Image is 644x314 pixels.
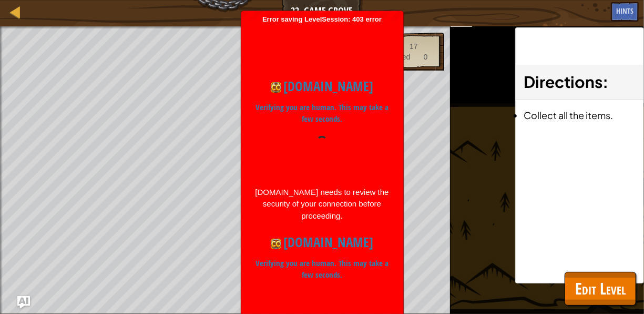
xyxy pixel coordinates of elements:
[271,82,281,93] img: Icon for codecombat.com
[254,76,390,96] h1: [DOMAIN_NAME]
[254,232,390,252] h1: [DOMAIN_NAME]
[254,187,390,222] div: [DOMAIN_NAME] needs to review the security of your connection before proceeding.
[271,239,281,249] img: Icon for codecombat.com
[254,102,390,125] p: Verifying you are human. This may take a few seconds.
[254,258,390,281] p: Verifying you are human. This may take a few seconds.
